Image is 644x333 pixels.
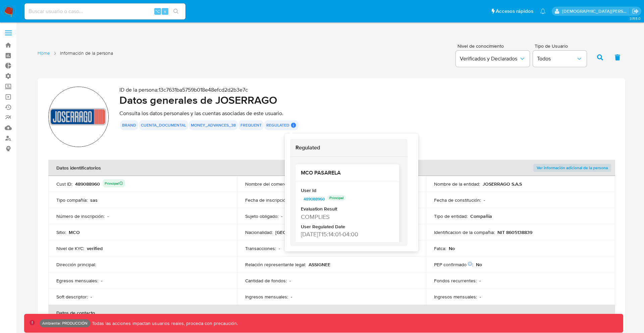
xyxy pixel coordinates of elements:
span: ⌥ [155,8,160,14]
p: Ambiente: PRODUCCIÓN [42,322,88,325]
span: Verificados y Declarados [460,55,519,62]
div: User Regulated Date [301,224,392,230]
button: Verificados y Declarados [456,51,530,67]
a: Notificaciones [540,8,546,14]
input: Buscar usuario o caso... [24,7,185,16]
span: Tipo de Usuario [535,44,588,48]
a: 489088960 [301,195,327,203]
button: Todos [533,51,587,67]
h2: MCO PASARELA [301,170,394,176]
a: Salir [632,8,639,15]
p: Todas las acciones impactan usuarios reales, proceda con precaución. [90,320,238,327]
a: Home [38,50,50,56]
div: COMPLIES [301,212,392,221]
div: User Cancelled Date [301,241,392,248]
nav: List of pages [38,47,113,66]
div: 2023-01-25T15:14:01-04:00 [301,230,392,238]
p: Principal [327,195,346,200]
button: search-icon [169,7,183,16]
div: Evaluation Result [301,206,392,212]
span: 489088960 [304,195,325,203]
h2: Regulated [296,144,402,151]
span: s [164,8,166,14]
span: Información de la persona [60,50,113,56]
span: Accesos rápidos [496,8,533,15]
p: jesus.vallezarante@mercadolibre.com.co [562,8,630,14]
span: Todos [537,55,576,62]
span: Nivel de conocimiento [458,44,529,48]
div: User Id [301,187,392,194]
